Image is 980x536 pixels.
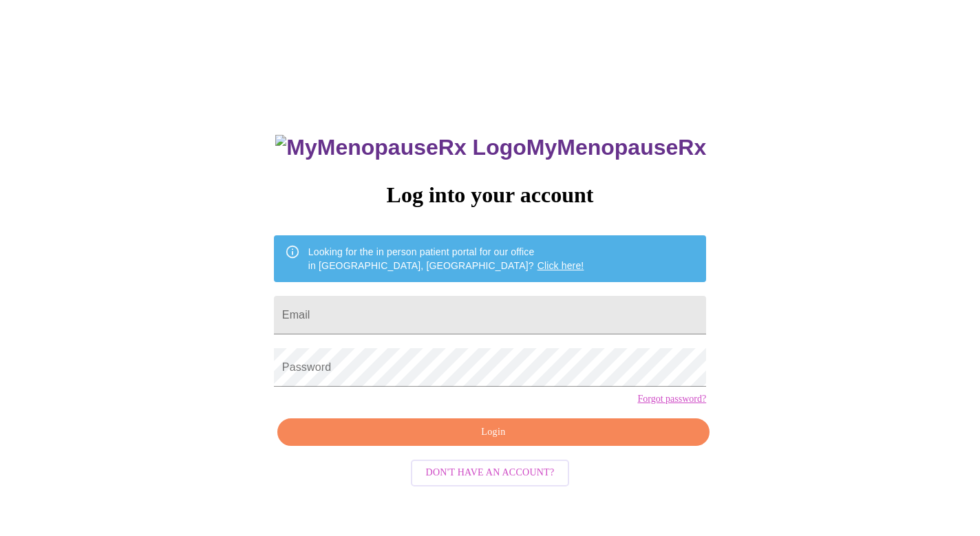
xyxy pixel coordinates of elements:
[275,135,706,160] h3: MyMenopauseRx
[277,418,710,447] button: Login
[411,460,570,486] button: Don't have an account?
[426,464,555,482] span: Don't have an account?
[537,260,584,271] a: Click here!
[275,135,526,160] img: MyMenopauseRx Logo
[308,239,584,278] div: Looking for the in person patient portal for our office in [GEOGRAPHIC_DATA], [GEOGRAPHIC_DATA]?
[293,424,694,441] span: Login
[274,182,706,208] h3: Log into your account
[637,394,706,405] a: Forgot password?
[407,466,573,478] a: Don't have an account?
